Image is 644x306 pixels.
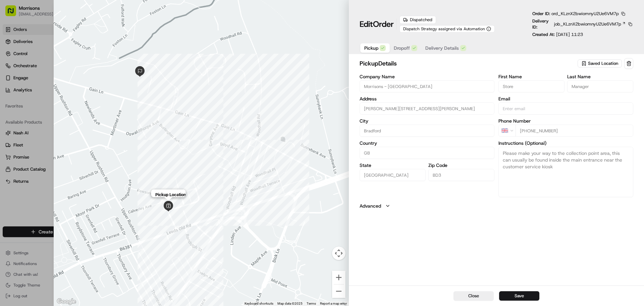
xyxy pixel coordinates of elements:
img: 1736555255976-a54dd68f-1ca7-489b-9aae-adbdc363a1c4 [7,64,19,76]
span: [DATE] 11:23 [556,32,583,37]
span: Knowledge Base [13,97,51,104]
p: Pickup Location [155,192,186,197]
input: Rushton Ave, Bradford, England BD3, GB [360,102,494,115]
button: Zoom in [332,271,345,284]
h2: pickup Details [360,59,576,68]
span: Pylon [67,114,81,119]
label: Company Name [360,74,494,79]
div: 📗 [7,98,12,103]
label: City [360,119,494,123]
div: 💻 [57,98,62,103]
input: Enter city [360,125,494,137]
button: Dispatch Strategy assigned via Automation [399,25,495,33]
input: Enter last name [567,80,633,92]
input: Got a question? Start typing here... [17,43,121,50]
span: ord_KLznX2bwiomnyU2Ue6VM7p [551,11,619,16]
div: Dispatched [399,16,436,24]
button: Advanced [360,203,633,209]
img: Nash [7,7,20,20]
button: Save [499,291,539,301]
span: Saved Location [588,60,618,67]
p: Welcome 👋 [7,27,122,38]
input: Enter email [498,102,633,115]
span: Pickup [364,45,378,51]
label: First Name [498,74,565,79]
h1: Edit [360,19,394,30]
span: Dispatch Strategy assigned via Automation [403,26,485,32]
input: Enter country [360,147,494,159]
label: Country [360,141,494,145]
div: Start new chat [23,64,110,71]
span: API Documentation [63,97,108,104]
a: Terms (opens in new tab) [307,302,316,305]
label: Address [360,96,494,101]
button: Map camera controls [332,247,345,260]
input: Enter zip code [428,169,494,181]
label: Instructions (Optional) [498,141,633,145]
input: Enter state [360,169,426,181]
input: Enter phone number [516,125,633,137]
a: Open this area in Google Maps (opens a new window) [55,297,77,306]
button: Close [453,291,494,301]
a: 💻API Documentation [54,95,110,107]
label: Advanced [360,203,381,209]
span: Map data ©2025 [277,302,303,305]
p: Order ID: [532,11,619,17]
span: Order [373,19,394,30]
img: Google [55,297,77,306]
input: Enter first name [498,80,565,92]
span: Dropoff [394,45,410,51]
span: Delivery Details [425,45,459,51]
div: We're available if you need us! [23,71,85,76]
span: job_KLznX2bwiomnyU2Ue6VM7p [554,21,621,27]
button: Zoom out [332,285,345,298]
div: Delivery ID: [532,18,633,30]
label: Email [498,96,633,101]
button: Keyboard shortcuts [245,301,273,306]
input: Enter company name [360,80,494,92]
label: State [360,163,426,168]
a: job_KLznX2bwiomnyU2Ue6VM7p [554,21,626,27]
label: Zip Code [428,163,494,168]
p: Created At: [532,32,583,38]
label: Last Name [567,74,633,79]
button: Saved Location [578,59,623,68]
a: Report a map error [320,302,347,305]
a: Powered byPylon [47,114,81,119]
a: 📗Knowledge Base [4,95,54,107]
button: Start new chat [114,66,122,74]
label: Phone Number [498,119,633,123]
textarea: Please make your way to the collection point area, this can usually be found inside the main entr... [498,147,633,197]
